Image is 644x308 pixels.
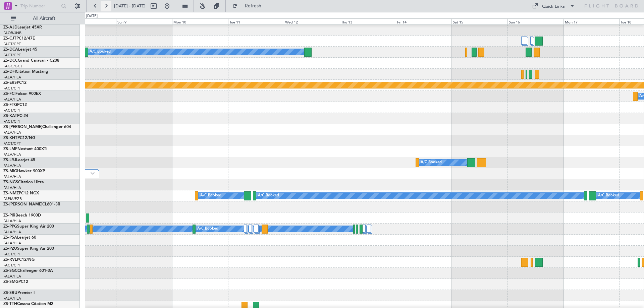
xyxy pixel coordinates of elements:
a: ZS-CJTPC12/47E [3,37,35,41]
a: FAGC/GCJ [3,64,22,69]
a: FALA/HLA [3,185,21,190]
a: FALA/HLA [3,75,21,80]
div: Fri 14 [396,18,452,24]
a: ZS-LMFNextant 400XTi [3,147,47,151]
a: ZS-LRJLearjet 45 [3,158,35,162]
a: ZS-TTHCessna Citation M2 [3,302,53,306]
a: FALA/HLA [3,174,21,179]
span: [DATE] - [DATE] [114,3,146,9]
span: ZS-ERS [3,81,17,85]
a: FACT/CPT [3,53,21,58]
button: All Aircraft [7,13,73,24]
input: Trip Number [20,1,59,11]
div: Mon 10 [172,18,228,24]
a: ZS-DCCGrand Caravan - C208 [3,59,59,63]
span: ZS-MIG [3,169,17,173]
div: Tue 11 [228,18,284,24]
a: ZS-PPGSuper King Air 200 [3,225,54,229]
div: Mon 17 [563,18,620,24]
div: A/C Booked [598,191,619,201]
a: ZS-DCALearjet 45 [3,48,37,52]
a: ZS-NGSCitation Ultra [3,180,44,184]
span: ZS-LMF [3,147,17,151]
a: FALA/HLA [3,296,21,301]
a: FALA/HLA [3,130,21,135]
span: ZS-PZU [3,247,17,251]
span: ZS-SRU [3,291,17,295]
a: FACT/CPT [3,108,21,113]
a: ZS-AJDLearjet 45XR [3,25,42,29]
a: FALA/HLA [3,230,21,235]
span: ZS-DCC [3,59,18,63]
div: Sat 8 [60,18,116,24]
span: ZS-PSA [3,236,17,240]
a: FACT/CPT [3,263,21,268]
a: ZS-[PERSON_NAME]Challenger 604 [3,125,71,129]
a: ZS-PSALearjet 60 [3,236,36,240]
span: ZS-NGS [3,180,18,184]
a: ZS-NMZPC12 NGX [3,191,39,195]
div: A/C Booked [258,191,279,201]
button: Refresh [229,1,269,11]
span: ZS-[PERSON_NAME] [3,202,42,206]
div: Sun 16 [507,18,563,24]
span: ZS-DCA [3,48,18,52]
a: FALA/HLA [3,241,21,246]
a: ZS-KATPC-24 [3,114,28,118]
div: Thu 13 [340,18,396,24]
div: Sat 15 [451,18,507,24]
div: A/C Booked [200,191,221,201]
div: Quick Links [542,3,565,10]
span: All Aircraft [17,16,71,21]
a: FAOR/JNB [3,30,21,36]
a: FACT/CPT [3,86,21,91]
span: ZS-KAT [3,114,17,118]
span: Refresh [239,4,267,8]
span: ZS-CJT [3,37,16,41]
a: FACT/CPT [3,252,21,257]
a: ZS-ERSPC12 [3,81,26,85]
a: ZS-DFICitation Mustang [3,70,48,74]
span: ZS-AJD [3,25,17,29]
a: ZS-FTGPC12 [3,103,27,107]
div: A/C Booked [421,158,442,168]
div: A/C Booked [197,224,218,234]
a: ZS-MIGHawker 900XP [3,169,45,173]
button: Quick Links [529,1,578,11]
a: ZS-PIRBeech 1900D [3,213,41,218]
a: FALA/HLA [3,152,21,157]
span: ZS-DFI [3,70,16,74]
a: ZS-KHTPC12/NG [3,136,35,140]
a: ZS-FCIFalcon 900EX [3,92,41,96]
a: ZS-RVLPC12/NG [3,258,35,262]
a: FACT/CPT [3,42,21,47]
a: ZS-[PERSON_NAME]CL601-3R [3,202,60,206]
a: FALA/HLA [3,97,21,102]
span: ZS-FCI [3,92,15,96]
a: ZS-SRUPremier I [3,291,35,295]
div: A/C Booked [90,47,111,57]
a: FACT/CPT [3,141,21,146]
a: FALA/HLA [3,163,21,168]
span: ZS-SGC [3,269,17,273]
span: ZS-SMG [3,280,18,284]
span: ZS-TTH [3,302,17,306]
div: Sun 9 [116,18,172,24]
span: ZS-FTG [3,103,17,107]
img: arrow-gray.svg [91,172,95,175]
div: [DATE] [86,13,98,19]
a: ZS-SMGPC12 [3,280,28,284]
a: ZS-PZUSuper King Air 200 [3,247,54,251]
a: FALA/HLA [3,274,21,279]
span: ZS-KHT [3,136,17,140]
span: ZS-RVL [3,258,17,262]
div: Wed 12 [284,18,340,24]
span: ZS-NMZ [3,191,19,195]
span: ZS-[PERSON_NAME] [3,125,42,129]
a: ZS-SGCChallenger 601-3A [3,269,53,273]
span: ZS-PPG [3,225,17,229]
a: FACT/CPT [3,119,21,124]
span: ZS-PIR [3,213,15,218]
span: ZS-LRJ [3,158,16,162]
a: FAPM/PZB [3,196,22,201]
